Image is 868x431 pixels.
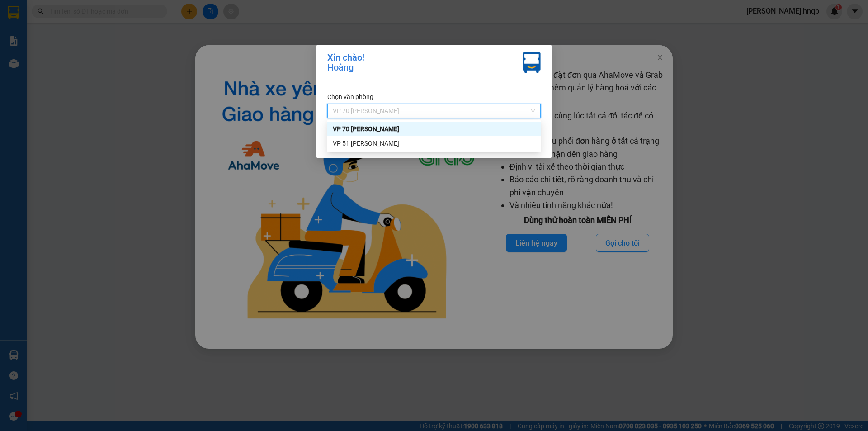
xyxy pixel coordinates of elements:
span: VP 70 Nguyễn Hoàng [333,104,535,118]
div: VP 70 Nguyễn Hoàng [327,122,541,136]
div: VP 51 Trường Chinh [327,136,541,151]
div: VP 70 [PERSON_NAME] [333,124,535,134]
div: Xin chào! Hoàng [327,52,364,73]
div: VP 51 [PERSON_NAME] [333,138,535,148]
img: vxr-icon [523,52,541,73]
div: Chọn văn phòng [327,92,541,102]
